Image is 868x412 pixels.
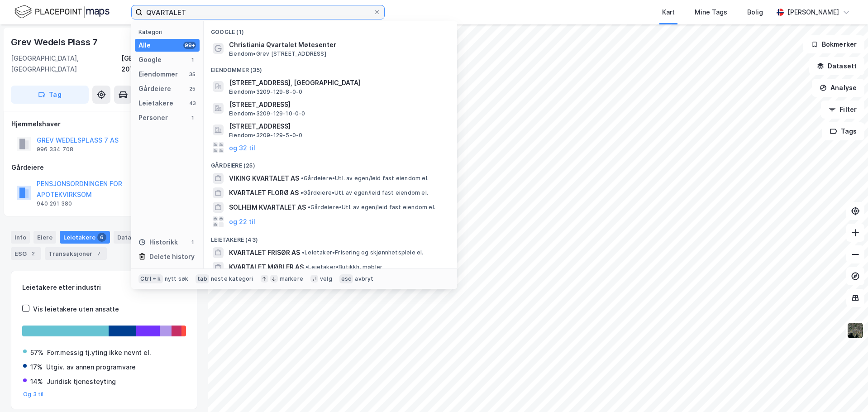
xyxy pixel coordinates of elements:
span: • [300,189,303,196]
div: Google [138,54,162,65]
div: Delete history [149,251,195,262]
div: Alle [138,40,151,51]
span: Eiendom • 3209-129-8-0-0 [229,88,302,96]
div: Info [11,231,30,244]
div: Mine Tags [695,7,727,18]
div: Transaksjoner [45,247,107,260]
span: [STREET_ADDRESS], [GEOGRAPHIC_DATA] [229,77,446,88]
div: Eiere [33,231,56,244]
div: Hjemmelshaver [11,119,197,129]
div: 14% [30,376,43,387]
div: Vis leietakere uten ansatte [33,304,119,315]
button: Og 3 til [23,391,44,398]
div: Juridisk tjenesteyting [47,376,116,387]
div: Kart [662,7,675,18]
div: 25 [189,85,196,92]
div: Datasett [114,231,158,244]
button: Filter [821,101,864,119]
div: 57% [30,347,43,358]
div: Leietakere etter industri [22,282,186,293]
span: Eiendom • 3209-129-5-0-0 [229,132,302,139]
div: 1 [189,56,196,63]
div: 1 [189,239,196,246]
div: Leietakere [60,231,110,244]
div: Personer [138,112,168,123]
div: [GEOGRAPHIC_DATA], [GEOGRAPHIC_DATA] [11,53,121,75]
div: 2 [29,249,38,258]
span: [STREET_ADDRESS] [229,99,446,110]
button: og 32 til [229,142,255,153]
button: Tags [822,122,864,140]
div: Grev Wedels Plass 7 [11,35,100,49]
div: Gårdeiere [138,83,171,94]
div: Kategori [138,29,200,35]
span: Eiendom • Grev [STREET_ADDRESS] [229,50,326,57]
div: 996 334 708 [37,146,73,153]
div: [PERSON_NAME] [787,7,839,18]
div: 6 [97,233,106,242]
div: Leietakere (43) [204,229,457,245]
div: Eiendommer [138,69,178,80]
div: neste kategori [211,275,253,283]
div: tab [196,274,209,283]
div: Leietakere [138,98,173,109]
div: Forr.messig tj.yting ikke nevnt el. [47,347,151,358]
span: Gårdeiere • Utl. av egen/leid fast eiendom el. [300,189,428,196]
button: og 22 til [229,216,255,227]
div: Historikk [138,237,178,248]
span: Leietaker • Frisering og skjønnhetspleie el. [302,249,424,256]
button: Tag [11,86,89,104]
div: velg [320,275,332,283]
div: 1 [189,114,196,121]
span: KVARTALET FLORØ AS [229,187,299,198]
div: Utgiv. av annen programvare [46,362,136,373]
span: Leietaker • Butikkh. møbler [305,263,382,271]
span: Eiendom • 3209-129-10-0-0 [229,110,305,117]
img: logo.f888ab2527a4732fd821a326f86c7f29.svg [14,4,110,20]
div: ESG [11,247,41,260]
div: avbryt [355,275,373,283]
span: SOLHEIM KVARTALET AS [229,202,306,213]
span: Gårdeiere • Utl. av egen/leid fast eiendom el. [308,204,435,211]
div: 99+ [183,42,196,49]
span: • [305,263,308,270]
button: Datasett [809,57,864,75]
div: Gårdeiere (25) [204,155,457,171]
div: nytt søk [165,275,189,283]
button: Bokmerker [803,35,864,53]
div: esc [339,274,353,283]
div: 35 [189,71,196,78]
div: Ctrl + k [138,274,163,283]
span: • [308,204,310,211]
span: KVARTALET MØBLER AS [229,262,304,273]
div: 17% [30,362,43,373]
span: [STREET_ADDRESS] [229,121,446,132]
div: Eiendommer (35) [204,59,457,76]
div: [GEOGRAPHIC_DATA], 207/74 [121,53,197,75]
button: Analyse [812,79,864,97]
input: Søk på adresse, matrikkel, gårdeiere, leietakere eller personer [143,5,373,19]
span: Christiania Qvartalet Møtesenter [229,39,446,50]
div: 43 [189,100,196,107]
img: 9k= [847,322,864,339]
div: 940 291 380 [37,200,72,207]
div: markere [280,275,303,283]
div: 7 [94,249,103,258]
span: • [302,249,305,256]
div: Bolig [747,7,763,18]
span: • [301,175,304,182]
span: KVARTALET FRISØR AS [229,247,300,258]
span: Gårdeiere • Utl. av egen/leid fast eiendom el. [301,175,429,182]
iframe: Chat Widget [823,369,868,412]
span: VIKING KVARTALET AS [229,173,299,184]
div: Gårdeiere [11,162,197,173]
div: Google (1) [204,21,457,38]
